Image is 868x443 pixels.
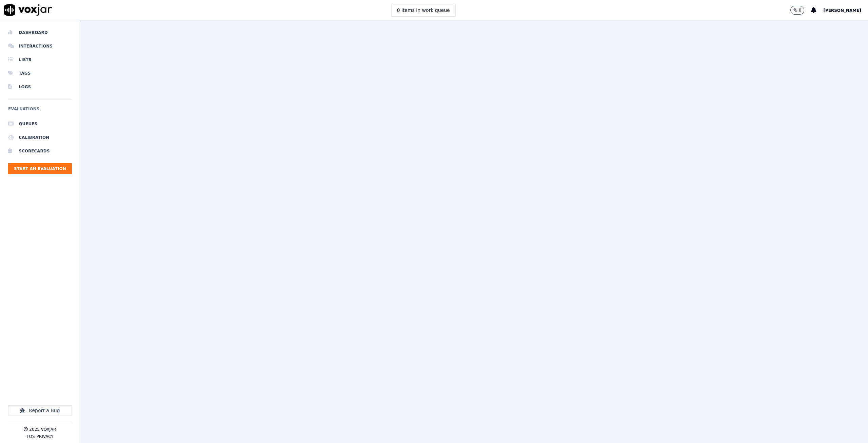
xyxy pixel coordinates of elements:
[37,434,54,439] button: Privacy
[8,53,72,67] a: Lists
[8,26,72,39] a: Dashboard
[8,163,72,174] button: Start an Evaluation
[8,39,72,53] a: Interactions
[823,6,868,14] button: [PERSON_NAME]
[8,67,72,80] a: Tags
[799,7,802,13] p: 0
[790,6,805,15] button: 0
[8,405,72,416] button: Report a Bug
[823,8,861,13] span: [PERSON_NAME]
[8,144,72,158] a: Scorecards
[4,4,52,16] img: voxjar logo
[8,131,72,144] a: Calibration
[26,434,35,439] button: TOS
[29,427,56,432] p: 2025 Voxjar
[8,80,72,94] a: Logs
[391,4,456,17] button: 0 items in work queue
[8,105,72,117] h6: Evaluations
[8,117,72,131] a: Queues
